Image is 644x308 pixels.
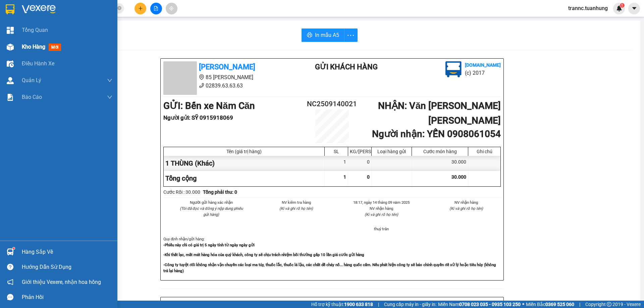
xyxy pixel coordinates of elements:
div: 1 THÙNG (Khác) [164,156,325,171]
button: caret-down [628,3,640,14]
b: Người nhận : YẾN 0908061054 [372,128,501,139]
button: aim [166,3,177,14]
span: down [107,95,112,100]
div: Quy định nhận/gửi hàng : [163,236,501,274]
sup: 1 [13,247,15,249]
span: trannc.tuanhung [563,4,613,12]
span: 1 [343,174,346,180]
b: NHẬN : Văn [PERSON_NAME] [PERSON_NAME] [378,100,501,126]
strong: 1900 633 818 [344,302,373,307]
span: Tổng cộng [165,174,197,182]
span: | [579,301,580,308]
strong: -Khi thất lạc, mất mát hàng hóa của quý khách, công ty sẽ chịu trách nhiệm bồi thường gấp 10 lần ... [163,252,364,257]
span: mới [49,44,61,51]
strong: 0369 525 060 [545,302,574,307]
strong: -Công ty tuyệt đối không nhận vận chuyển các loại ma túy, thuốc lắc, thuốc lá lậu, các chất dễ ch... [163,262,496,273]
span: Hỗ trợ kỹ thuật: [311,301,373,308]
span: copyright [607,302,611,307]
li: 18:17, ngày 14 tháng 09 năm 2025 [347,199,416,205]
span: close-circle [117,5,121,12]
li: NV kiểm tra hàng [262,199,331,205]
span: phone [39,24,44,30]
span: aim [169,6,174,11]
div: KG/[PERSON_NAME] [350,149,370,154]
span: Cung cấp máy in - giấy in: [384,301,436,308]
div: Cước món hàng [414,149,466,154]
span: close-circle [117,6,121,10]
img: warehouse-icon [7,60,14,67]
li: thuý trân [347,226,416,232]
li: 02839.63.63.63 [3,23,128,32]
span: question-circle [7,264,13,270]
span: Điều hành xe [22,59,54,68]
span: Quản Lý [22,76,41,84]
span: environment [199,74,204,80]
button: printerIn mẫu A5 [302,28,344,42]
span: | [378,301,379,308]
span: Giới thiệu Vexere, nhận hoa hồng [22,278,101,286]
span: 1 [621,3,623,8]
h2: NC2509140021 [304,99,360,110]
li: Người gửi hàng xác nhận [177,199,246,205]
span: printer [307,32,312,39]
button: plus [135,3,146,14]
span: notification [7,279,13,285]
span: phone [199,83,204,88]
div: Phản hồi [22,292,112,302]
img: solution-icon [7,94,14,101]
b: Tổng phải thu: 0 [203,189,237,195]
span: 30.000 [451,174,466,180]
div: Loại hàng gửi [373,149,410,154]
span: Miền Nam [438,301,521,308]
i: (Kí và ghi rõ họ tên) [449,206,483,211]
span: ⚪️ [522,303,524,306]
i: (Kí và ghi rõ họ tên) [365,212,398,217]
li: NV nhận hàng [432,199,501,205]
span: down [107,78,112,83]
li: (c) 2017 [465,69,501,77]
div: Cước Rồi : 30.000 [163,188,200,196]
li: NV nhận hàng [347,205,416,211]
img: logo.jpg [445,61,462,77]
b: GỬI : Bến xe Năm Căn [163,100,255,111]
div: Hướng dẫn sử dụng [22,262,112,272]
b: [PERSON_NAME] [39,4,95,13]
div: Hàng sắp về [22,247,112,257]
i: (Tôi đã đọc và đồng ý nộp dung phiếu gửi hàng) [180,206,243,217]
button: file-add [150,3,162,14]
span: 0 [367,174,370,180]
div: 0 [348,156,372,171]
img: dashboard-icon [7,27,14,34]
li: 85 [PERSON_NAME] [3,15,128,23]
span: plus [138,6,143,11]
div: 30.000 [412,156,468,171]
div: Ghi chú [470,149,499,154]
sup: 1 [620,3,625,8]
span: file-add [154,6,158,11]
li: 85 [PERSON_NAME] [163,73,288,81]
img: icon-new-feature [616,5,622,11]
span: environment [39,16,44,21]
div: Tên (giá trị hàng) [165,149,323,154]
img: logo-vxr [6,4,14,14]
span: In mẫu A5 [315,31,339,39]
b: Người gửi : SỸ 0915918069 [163,114,233,121]
button: more [344,28,358,42]
li: 02839.63.63.63 [163,81,288,90]
i: (Kí và ghi rõ họ tên) [279,206,313,211]
span: Miền Bắc [526,301,574,308]
strong: 0708 023 035 - 0935 103 250 [459,302,521,307]
span: Kho hàng [22,44,45,50]
div: 1 [325,156,348,171]
span: Tổng Quan [22,26,48,34]
div: SL [326,149,346,154]
span: Báo cáo [22,93,42,101]
strong: -Phiếu này chỉ có giá trị 5 ngày tính từ ngày ngày gửi [163,243,255,247]
img: warehouse-icon [7,44,14,51]
b: Gửi khách hàng [315,63,378,71]
img: warehouse-icon [7,77,14,84]
span: message [7,294,13,300]
b: [DOMAIN_NAME] [465,62,501,68]
b: [PERSON_NAME] [199,63,255,71]
img: warehouse-icon [7,248,14,255]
